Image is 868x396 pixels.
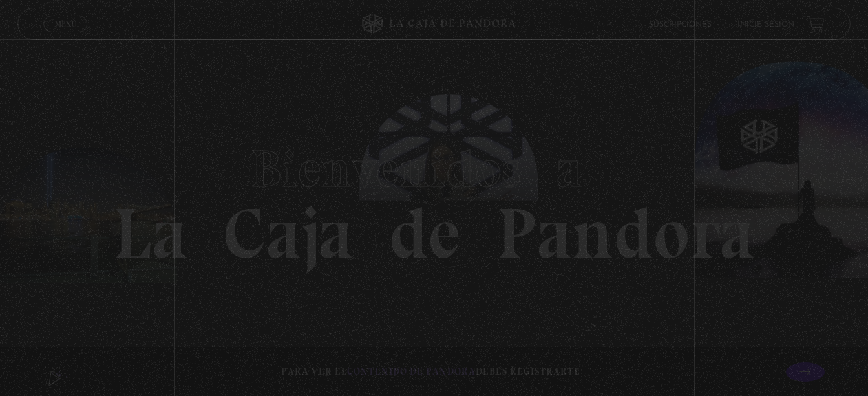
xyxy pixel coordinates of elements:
[807,16,825,33] a: View your shopping cart
[649,21,712,28] a: Suscripciones
[113,127,755,269] h1: La Caja de Pandora
[347,366,476,377] span: contenido de Pandora
[50,31,81,40] span: Cerrar
[55,20,76,28] span: Menu
[251,138,618,200] span: Bienvenidos a
[281,363,580,380] p: Para ver el debes registrarte
[737,21,794,28] a: Inicie sesión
